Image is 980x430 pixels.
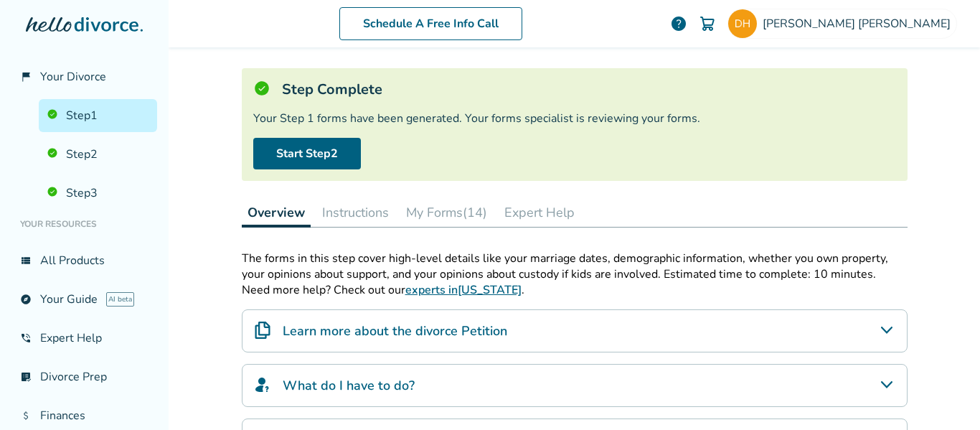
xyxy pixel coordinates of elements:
[254,376,271,393] img: What do I have to do?
[20,410,32,421] span: attach_money
[40,69,106,85] span: Your Divorce
[670,15,687,32] a: help
[763,16,956,32] span: [PERSON_NAME] [PERSON_NAME]
[908,361,980,430] iframe: Chat Widget
[254,322,271,339] img: Learn more about the divorce Petition
[20,371,32,383] span: list_alt_check
[39,99,157,132] a: Step1
[11,283,157,316] a: exploreYour GuideAI beta
[499,198,580,227] button: Expert Help
[316,198,395,227] button: Instructions
[242,251,908,282] p: The forms in this step cover high-level details like your marriage dates, demographic information...
[20,332,32,344] span: phone_in_talk
[11,60,157,93] a: flag_2Your Divorce
[405,282,522,298] a: experts in[US_STATE]
[253,138,361,169] a: Start Step2
[11,244,157,277] a: view_listAll Products
[282,80,382,99] h5: Step Complete
[253,111,896,126] div: Your Step 1 forms have been generated. Your forms specialist is reviewing your forms.
[11,322,157,355] a: phone_in_talkExpert Help
[283,322,507,340] h4: Learn more about the divorce Petition
[242,309,908,352] div: Learn more about the divorce Petition
[400,198,493,227] button: My Forms(14)
[242,198,311,228] button: Overview
[106,292,134,307] span: AI beta
[283,376,415,395] h4: What do I have to do?
[11,210,157,238] li: Your Resources
[20,255,32,266] span: view_list
[699,15,716,32] img: Cart
[20,294,32,305] span: explore
[39,177,157,210] a: Step3
[728,9,757,38] img: danettelamonica@gmail.com
[339,7,522,40] a: Schedule A Free Info Call
[11,360,157,393] a: list_alt_checkDivorce Prep
[242,282,908,298] p: Need more help? Check out our .
[20,71,32,83] span: flag_2
[39,138,157,171] a: Step2
[242,364,908,407] div: What do I have to do?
